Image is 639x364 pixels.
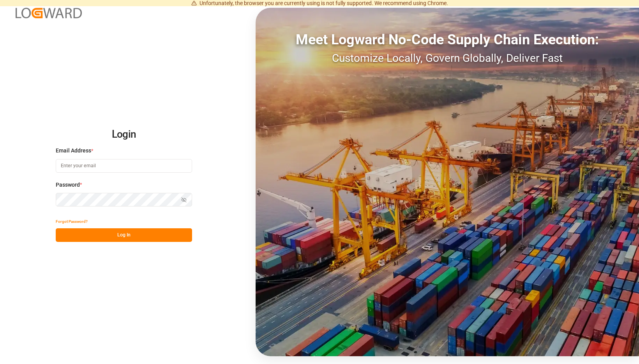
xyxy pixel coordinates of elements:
[56,159,192,173] input: Enter your email
[56,122,192,147] h2: Login
[56,215,88,228] button: Forgot Password?
[56,147,91,155] span: Email Address
[56,181,80,189] span: Password
[256,29,639,50] div: Meet Logward No-Code Supply Chain Execution:
[56,228,192,242] button: Log In
[256,50,639,66] div: Customize Locally, Govern Globally, Deliver Fast
[16,8,82,18] img: Logward_new_orange.png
